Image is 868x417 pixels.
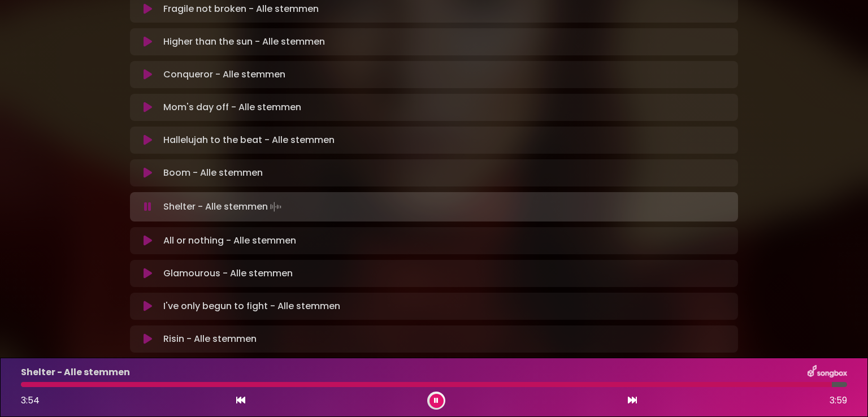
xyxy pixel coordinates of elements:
img: waveform4.gif [268,199,284,215]
p: Shelter - Alle stemmen [21,366,130,379]
p: I've only begun to fight - Alle stemmen [163,299,340,313]
p: Fragile not broken - Alle stemmen [163,2,319,16]
p: Glamourous - Alle stemmen [163,267,293,280]
p: All or nothing - Alle stemmen [163,234,296,247]
img: songbox-logo-white.png [808,365,847,380]
p: Boom - Alle stemmen [163,166,263,180]
p: Higher than the sun - Alle stemmen [163,35,325,49]
span: 3:54 [21,394,40,407]
p: Conqueror - Alle stemmen [163,68,285,81]
span: 3:59 [830,394,847,407]
p: Hallelujah to the beat - Alle stemmen [163,133,335,147]
p: Shelter - Alle stemmen [163,199,284,215]
p: Mom's day off - Alle stemmen [163,101,301,114]
p: Risin - Alle stemmen [163,332,257,346]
